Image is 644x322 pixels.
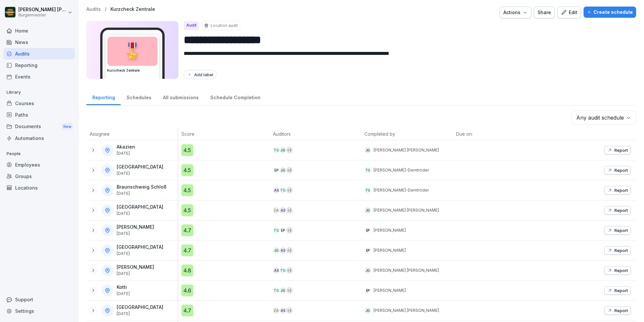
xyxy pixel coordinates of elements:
[503,9,528,16] div: Actions
[117,164,163,170] p: [GEOGRAPHIC_DATA]
[280,307,286,314] div: AS
[3,132,75,144] a: Automations
[374,187,429,193] p: [PERSON_NAME]-Demtröder
[557,7,581,18] button: Edit
[273,187,280,194] div: AS
[181,164,193,176] div: 4.5
[181,264,193,276] div: 4.8
[157,88,204,105] a: All submissions
[3,121,75,133] a: DocumentsNew
[286,267,293,274] div: + 3
[181,130,266,137] p: Score
[280,167,286,173] div: JG
[614,248,628,253] p: Report
[374,247,406,253] p: [PERSON_NAME]
[117,224,154,230] p: [PERSON_NAME]
[184,21,199,30] div: Audit
[280,287,286,294] div: JG
[614,308,628,313] p: Report
[273,167,280,173] div: EP
[374,147,439,153] p: [PERSON_NAME] [PERSON_NAME]
[273,207,280,214] div: ZA
[614,288,628,293] p: Report
[121,88,157,105] a: Schedules
[181,224,193,236] div: 4.7
[86,88,121,105] a: Reporting
[614,208,628,213] p: Report
[286,227,293,234] div: + 3
[3,109,75,121] a: Paths
[187,72,213,77] div: Add label
[273,247,280,254] div: JG
[273,227,280,234] div: TG
[117,191,167,196] p: [DATE]
[18,13,66,17] p: Burgermeister
[364,307,371,314] div: JG
[614,148,628,153] p: Report
[270,128,361,140] th: Auditors
[534,7,555,18] button: Share
[3,171,75,182] a: Groups
[364,187,371,194] div: TG
[3,71,75,82] a: Events
[117,171,163,176] p: [DATE]
[3,182,75,194] a: Locations
[181,244,193,256] div: 4.7
[364,287,371,294] div: EP
[604,166,631,174] button: Report
[286,307,293,314] div: + 3
[3,294,75,305] div: Support
[286,167,293,173] div: + 3
[273,307,280,314] div: ZA
[587,9,633,16] div: Create schedule
[181,305,193,316] div: 4.7
[286,207,293,214] div: + 3
[3,98,75,109] div: Courses
[280,187,286,194] div: TG
[110,7,155,12] a: Kurzcheck Zentrale
[3,87,75,98] p: Library
[286,147,293,153] div: + 3
[273,147,280,153] div: TG
[117,251,163,256] p: [DATE]
[604,146,631,154] button: Report
[117,244,163,250] p: [GEOGRAPHIC_DATA]
[3,59,75,71] a: Reporting
[364,267,371,274] div: JG
[364,167,371,173] div: TG
[374,227,406,233] p: [PERSON_NAME]
[204,88,266,105] a: Schedule Completion
[117,311,163,316] p: [DATE]
[117,285,130,290] p: Kotti
[364,207,371,214] div: JG
[614,188,628,193] p: Report
[273,287,280,294] div: TG
[604,306,631,315] button: Report
[117,211,163,216] p: [DATE]
[604,246,631,255] button: Report
[62,123,73,130] div: New
[117,184,167,190] p: Braunschweig Schloß
[280,247,286,254] div: AS
[3,36,75,48] a: News
[374,308,439,313] p: [PERSON_NAME] [PERSON_NAME]
[3,25,75,36] a: Home
[105,7,106,12] p: /
[584,7,636,18] button: Create schedule
[117,291,130,296] p: [DATE]
[18,7,66,12] p: [PERSON_NAME] [PERSON_NAME] [PERSON_NAME]
[604,206,631,215] button: Report
[3,48,75,59] a: Audits
[181,184,193,196] div: 4.5
[286,187,293,194] div: + 3
[364,247,371,254] div: EP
